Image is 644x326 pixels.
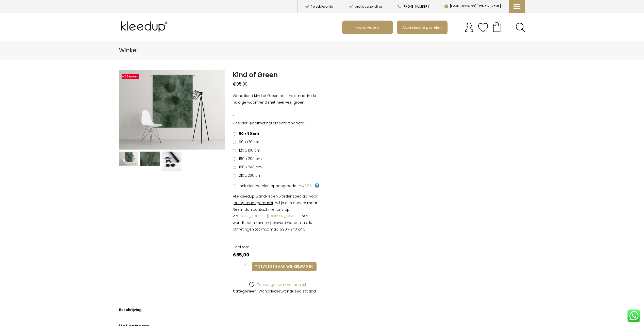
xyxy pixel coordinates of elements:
span: 180 x 240 cm [237,165,262,170]
input: 90 x 120 cm [233,141,236,144]
nav: Main menu [342,21,529,34]
span: Akoestische panelen [400,22,444,32]
p: Wandkleed Kind of Green past helemaal in de huidige woontrend met heel veel groen. [233,92,322,106]
input: 150 x 200 cm [233,157,236,161]
span: 120 x 160 cm [237,148,260,153]
a: Toevoegen aan verlanglijst [249,281,306,288]
p: Alle Kleedup wandkleden worden . Wil je een andere maat? Neem dan contact met ons op via . Onze w... [233,193,322,233]
a: Wandkleden [259,289,281,294]
a: wandkleden [343,21,392,34]
span: 90 x 120 cm [237,139,259,144]
a: wandkleed staand [282,289,316,294]
span: Toevoegen aan verlanglijst [257,282,306,287]
h1: Kind of Green [233,70,322,79]
img: Kleedup [119,17,171,37]
a: Akoestische panelen [397,21,447,34]
img: verlanglijstje.svg [478,22,488,32]
a: Your cart [488,21,505,33]
input: 60 x 80 cm [233,132,236,136]
span: 150 x 200 cm [237,156,262,161]
input: Inclusief metalen ophangroede [233,185,236,188]
a: Search [516,23,525,32]
img: Kind of Green - Afbeelding 3 [162,152,181,171]
input: Productaantal [233,262,243,271]
span: , [233,288,322,295]
bdi: 95,00 [233,252,249,258]
button: Toevoegen aan winkelwagen [252,262,317,271]
input: 180 x 240 cm [233,166,236,169]
p: (breedte x hoogte) [233,120,322,126]
input: 120 x 160 cm [233,149,236,152]
dt: Final total [233,244,322,250]
span: wandkleden [353,22,382,32]
span: € [233,81,236,87]
span: 60 x 80 cm [237,131,259,136]
span: Inclusief metalen ophangroede [237,183,296,188]
span: €49,95 [299,183,312,188]
img: Wandkleed Kind of Green Kleedup [119,152,139,166]
a: Beschrijving [119,305,142,315]
span: Kies hier uw afmeting [233,121,271,126]
span: 210 x 260 cm [237,173,261,178]
a: Bewaren [122,74,139,79]
span: Winkel [119,46,138,54]
img: Kind of Green - Afbeelding 2 [140,152,160,166]
a: [EMAIL_ADDRESS][DOMAIN_NAME] [238,214,297,219]
span: Categorieën: [233,289,258,294]
span: € [233,252,236,258]
input: 210 x 260 cm [233,174,236,177]
bdi: 95,00 [233,81,247,87]
img: account.svg [464,22,474,32]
